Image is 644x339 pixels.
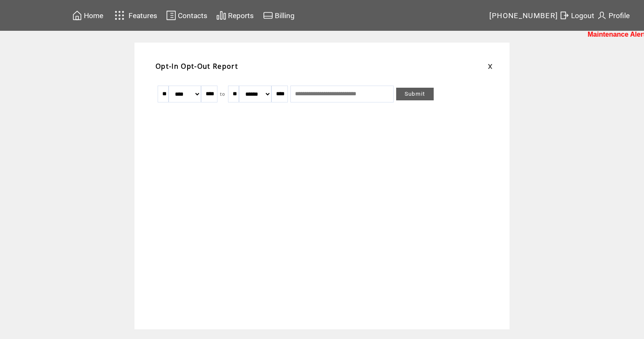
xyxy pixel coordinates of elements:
a: Contacts [165,9,209,22]
a: Home [71,9,105,22]
a: Reports [215,9,255,22]
span: [PHONE_NUMBER] [489,11,558,20]
span: Logout [571,11,594,20]
a: Billing [262,9,296,22]
span: to [220,91,225,97]
span: Home [84,11,103,20]
img: home.svg [72,10,82,21]
img: features.svg [112,8,127,22]
img: creidtcard.svg [263,10,273,21]
a: Submit [396,88,434,100]
img: exit.svg [559,10,569,21]
img: contacts.svg [166,10,176,21]
a: Features [111,7,158,24]
a: Profile [596,9,631,22]
img: chart.svg [216,10,226,21]
img: profile.svg [597,10,607,21]
span: Features [129,11,157,20]
span: Opt-In Opt-Out Report [156,62,238,71]
span: Profile [609,11,630,20]
span: Contacts [178,11,207,20]
span: Billing [275,11,295,20]
span: Reports [228,11,254,20]
a: Logout [558,9,596,22]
